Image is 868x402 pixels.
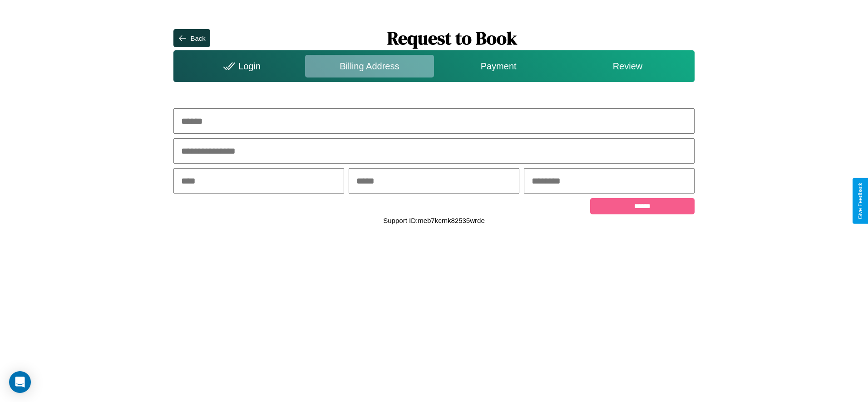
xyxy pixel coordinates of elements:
p: Support ID: meb7kcrnk82535wrde [383,214,484,227]
h1: Request to Book [210,26,695,50]
button: Back [173,29,210,47]
div: Login [176,55,305,77]
div: Back [190,34,205,42]
div: Give Feedback [857,183,863,219]
div: Payment [434,55,563,77]
div: Review [563,55,692,77]
div: Open Intercom Messenger [9,371,31,393]
div: Billing Address [305,55,434,77]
